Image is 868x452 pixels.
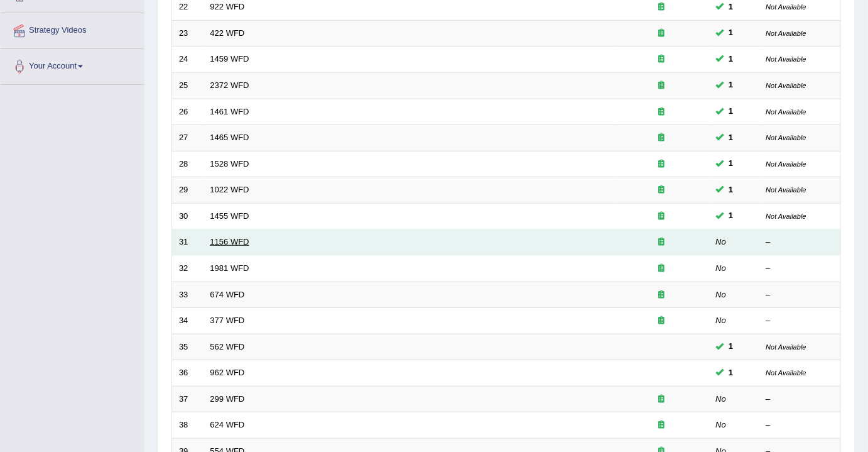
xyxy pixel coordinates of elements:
div: Exam occurring question [622,419,702,431]
a: 1981 WFD [210,263,249,273]
td: 31 [172,229,203,256]
td: 26 [172,99,203,125]
small: Not Available [766,186,806,194]
a: Strategy Videos [1,13,144,45]
div: – [766,236,834,248]
small: Not Available [766,30,806,37]
td: 29 [172,177,203,204]
a: 1459 WFD [210,54,249,63]
a: 674 WFD [210,290,245,299]
em: No [716,420,727,429]
a: 962 WFD [210,368,245,377]
span: You can still take this question [724,157,739,170]
td: 36 [172,360,203,387]
td: 38 [172,412,203,439]
small: Not Available [766,3,806,11]
small: Not Available [766,369,806,377]
span: You can still take this question [724,184,739,197]
div: Exam occurring question [622,289,702,301]
em: No [716,237,727,246]
div: – [766,263,834,275]
a: 1528 WFD [210,159,249,168]
div: Exam occurring question [622,236,702,248]
div: Exam occurring question [622,132,702,144]
a: 1022 WFD [210,185,249,194]
a: Your Account [1,49,144,80]
td: 35 [172,334,203,360]
span: You can still take this question [724,131,739,145]
td: 27 [172,125,203,152]
td: 25 [172,73,203,99]
td: 34 [172,308,203,334]
td: 28 [172,151,203,177]
span: You can still take this question [724,367,739,380]
small: Not Available [766,212,806,220]
span: You can still take this question [724,53,739,66]
a: 1465 WFD [210,133,249,142]
div: Exam occurring question [622,184,702,196]
em: No [716,394,727,404]
span: You can still take this question [724,105,739,118]
em: No [716,263,727,273]
a: 1461 WFD [210,107,249,116]
div: Exam occurring question [622,80,702,92]
a: 1455 WFD [210,211,249,221]
a: 922 WFD [210,2,245,11]
small: Not Available [766,343,806,351]
div: Exam occurring question [622,211,702,223]
div: Exam occurring question [622,315,702,327]
div: Exam occurring question [622,1,702,13]
span: You can still take this question [724,209,739,223]
a: 422 WFD [210,28,245,38]
a: 624 WFD [210,420,245,429]
div: – [766,394,834,405]
div: Exam occurring question [622,106,702,118]
div: Exam occurring question [622,158,702,170]
td: 37 [172,386,203,412]
span: You can still take this question [724,340,739,353]
td: 30 [172,203,203,229]
small: Not Available [766,108,806,116]
em: No [716,316,727,325]
div: Exam occurring question [622,263,702,275]
div: – [766,315,834,327]
small: Not Available [766,82,806,89]
span: You can still take this question [724,26,739,40]
small: Not Available [766,55,806,63]
div: Exam occurring question [622,53,702,65]
span: You can still take this question [724,1,739,14]
a: 562 WFD [210,342,245,351]
div: Exam occurring question [622,394,702,405]
a: 299 WFD [210,394,245,404]
td: 32 [172,255,203,282]
span: You can still take this question [724,79,739,92]
a: 377 WFD [210,316,245,325]
div: – [766,419,834,431]
div: – [766,289,834,301]
a: 1156 WFD [210,237,249,246]
em: No [716,290,727,299]
small: Not Available [766,160,806,168]
div: Exam occurring question [622,28,702,40]
a: 2372 WFD [210,80,249,90]
td: 23 [172,20,203,47]
small: Not Available [766,134,806,141]
td: 33 [172,282,203,308]
td: 24 [172,47,203,73]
